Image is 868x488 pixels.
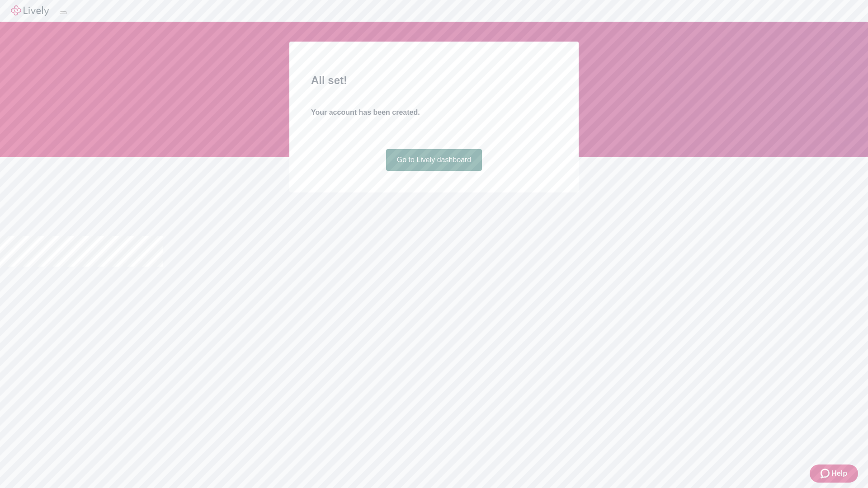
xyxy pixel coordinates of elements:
[810,465,858,483] button: Zendesk support iconHelp
[831,468,847,479] span: Help
[60,11,67,14] button: Log out
[821,468,831,479] svg: Zendesk support icon
[386,149,482,171] a: Go to Lively dashboard
[311,72,557,89] h2: All set!
[311,107,557,118] h4: Your account has been created.
[11,5,49,16] img: Lively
